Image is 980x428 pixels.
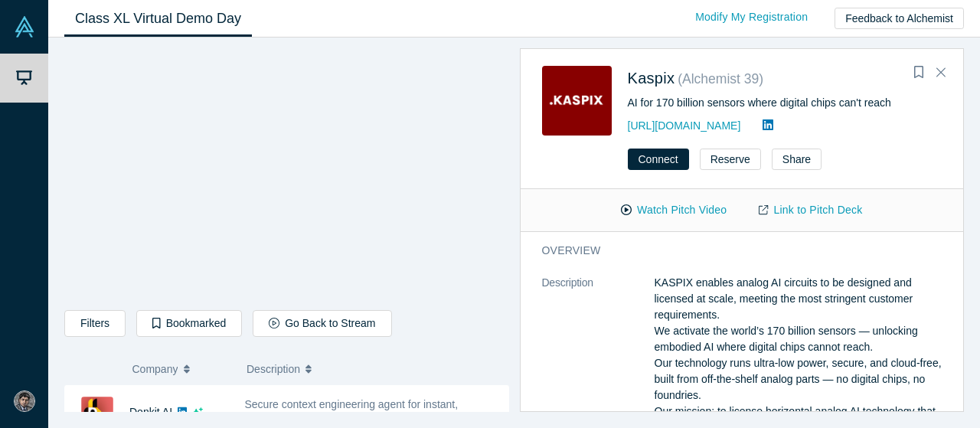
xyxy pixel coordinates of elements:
span: Company [132,353,178,385]
small: ( Alchemist 39 ) [678,71,763,87]
button: Watch Pitch Video [605,197,743,224]
button: Go Back to Stream [253,310,391,337]
button: Connect [628,149,689,170]
a: Class XL Virtual Demo Day [64,1,252,37]
a: Modify My Registration [679,4,824,31]
img: Alchemist Vault Logo [14,16,35,38]
a: Link to Pitch Deck [743,197,878,224]
button: Reserve [700,149,761,170]
button: Share [772,149,822,170]
a: [URL][DOMAIN_NAME] [628,119,741,132]
button: Close [929,60,952,85]
a: Donkit AI [129,406,172,418]
svg: dsa ai sparkles [192,407,203,418]
button: Description [247,353,498,385]
button: Feedback to Alchemist [835,8,964,29]
span: Description [247,353,300,385]
span: Secure context engineering agent for instant, accurate RAG [245,398,459,426]
iframe: KASPIX [65,50,508,299]
a: Kaspix [628,70,675,87]
img: Nitin Naik's Account [14,390,35,412]
img: Kaspix's Logo [542,66,612,136]
button: Company [132,353,231,385]
button: Filters [64,310,126,337]
div: AI for 170 billion sensors where digital chips can't reach [628,95,942,111]
h3: overview [542,243,921,259]
button: Bookmark [908,62,929,83]
button: Bookmarked [136,310,242,337]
